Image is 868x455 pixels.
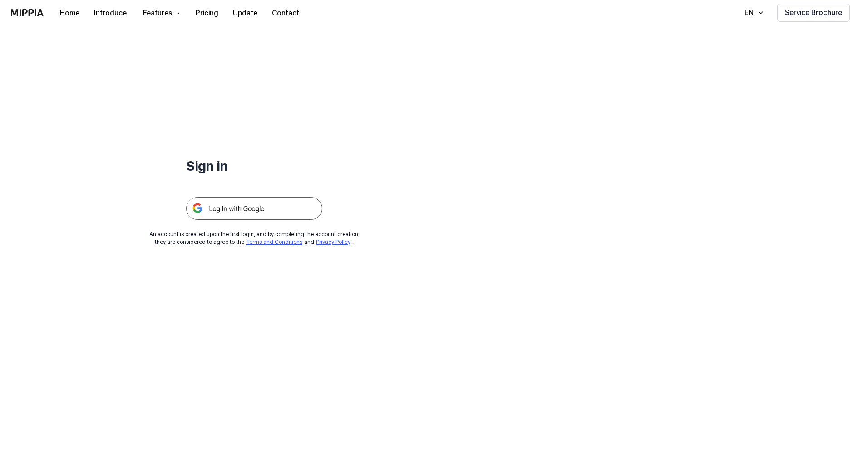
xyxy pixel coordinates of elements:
a: Terms and Conditions [246,239,302,245]
a: Privacy Policy [316,239,350,245]
img: 구글 로그인 버튼 [186,197,322,220]
button: Update [226,4,265,22]
div: EN [743,7,755,18]
h1: Sign in [186,156,322,175]
button: Contact [265,4,306,22]
div: An account is created upon the first login, and by completing the account creation, they are cons... [149,231,360,246]
button: EN [735,4,770,22]
button: Introduce [87,4,134,22]
button: Service Brochure [777,4,850,22]
button: Features [134,4,188,22]
img: logo [11,9,44,16]
div: Features [141,8,174,19]
a: Update [226,0,265,25]
button: Home [53,4,87,22]
button: Pricing [188,4,226,22]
